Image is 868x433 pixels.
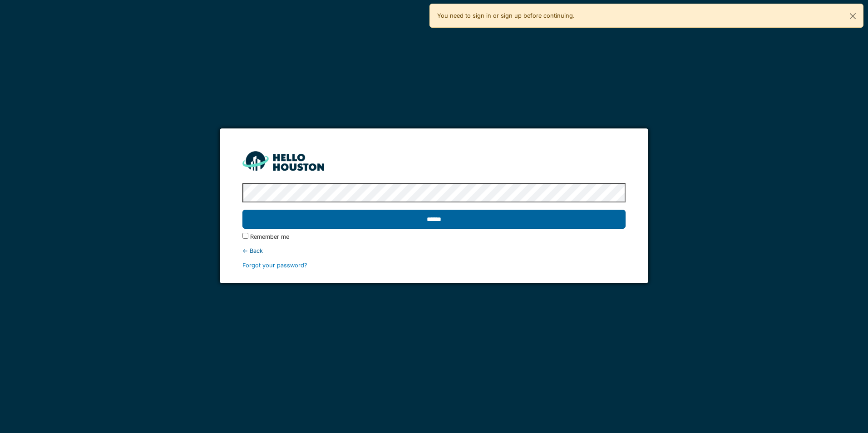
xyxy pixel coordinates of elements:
div: ← Back [242,246,625,255]
a: Forgot your password? [242,262,307,269]
div: You need to sign in or sign up before continuing. [429,4,863,28]
button: Close [843,4,863,28]
label: Remember me [250,232,289,241]
img: HH_line-BYnF2_Hg.png [242,151,324,171]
